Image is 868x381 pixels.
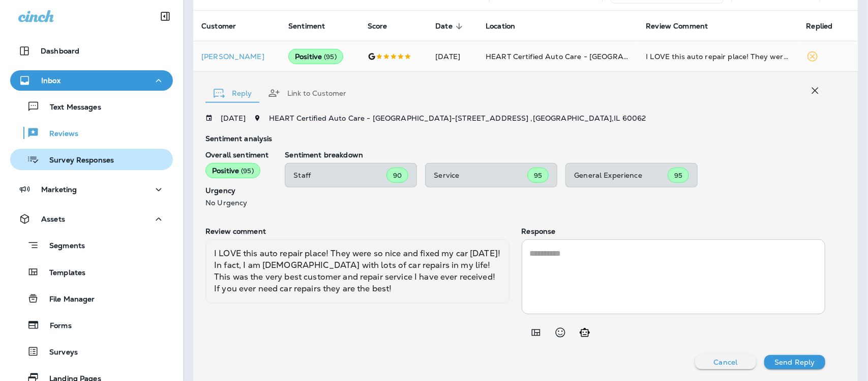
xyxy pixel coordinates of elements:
[774,358,815,366] p: Send Reply
[435,22,453,31] span: Date
[205,239,510,304] div: I LOVE this auto repair place! They were so nice and fixed my car [DATE]! In fact, I am [DEMOGRAP...
[486,52,668,61] span: HEART Certified Auto Care - [GEOGRAPHIC_DATA]
[575,322,595,343] button: Generate AI response
[39,295,95,305] p: File Manager
[486,22,515,31] span: Location
[201,52,272,61] p: [PERSON_NAME]
[526,322,546,343] button: Add in a premade template
[269,114,646,123] span: HEART Certified Auto Care - [GEOGRAPHIC_DATA] - [STREET_ADDRESS] , [GEOGRAPHIC_DATA] , IL 60062
[288,49,343,64] div: Positive
[435,22,466,31] span: Date
[10,209,173,229] button: Assets
[574,171,668,179] p: General Experience
[293,171,386,179] p: Staff
[39,156,114,166] p: Survey Responses
[10,70,173,91] button: Inbox
[201,22,249,31] span: Customer
[201,52,272,61] div: Click to view Customer Drawer
[221,114,246,122] p: [DATE]
[10,314,173,336] button: Forms
[550,322,571,343] button: Select an emoji
[10,179,173,200] button: Marketing
[41,76,61,85] p: Inbox
[205,151,268,159] p: Overall sentiment
[368,22,387,31] span: Score
[764,355,825,369] button: Send Reply
[205,227,510,235] p: Review comment
[288,22,325,31] span: Sentiment
[40,103,101,113] p: Text Messages
[646,51,790,62] div: I LOVE this auto repair place! They were so nice and fixed my car in one day! In fact, I am 74 ye...
[646,22,721,31] span: Review Comment
[10,261,173,283] button: Templates
[41,215,65,223] p: Assets
[324,52,337,61] span: ( 95 )
[10,41,173,61] button: Dashboard
[205,199,268,207] p: No Urgency
[674,171,682,180] span: 95
[393,171,402,180] span: 90
[41,47,79,55] p: Dashboard
[10,234,173,256] button: Segments
[10,341,173,362] button: Surveys
[522,227,826,235] p: Response
[10,122,173,144] button: Reviews
[534,171,542,180] span: 95
[201,22,236,31] span: Customer
[714,358,738,366] p: Cancel
[806,22,833,31] span: Replied
[241,167,254,175] span: ( 95 )
[486,22,528,31] span: Location
[205,75,260,112] button: Reply
[41,185,77,194] p: Marketing
[39,241,85,252] p: Segments
[285,151,825,159] p: Sentiment breakdown
[39,268,85,278] p: Templates
[434,171,527,179] p: Service
[40,321,72,331] p: Forms
[695,355,756,369] button: Cancel
[646,22,708,31] span: Review Comment
[205,186,268,195] p: Urgency
[427,41,477,72] td: [DATE]
[151,6,179,26] button: Collapse Sidebar
[10,149,173,170] button: Survey Responses
[288,22,338,31] span: Sentiment
[205,163,260,178] div: Positive
[39,348,78,358] p: Surveys
[806,22,846,31] span: Replied
[10,288,173,309] button: File Manager
[10,96,173,117] button: Text Messages
[39,129,78,139] p: Reviews
[205,134,825,143] p: Sentiment analysis
[368,22,401,31] span: Score
[260,75,354,112] button: Link to Customer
